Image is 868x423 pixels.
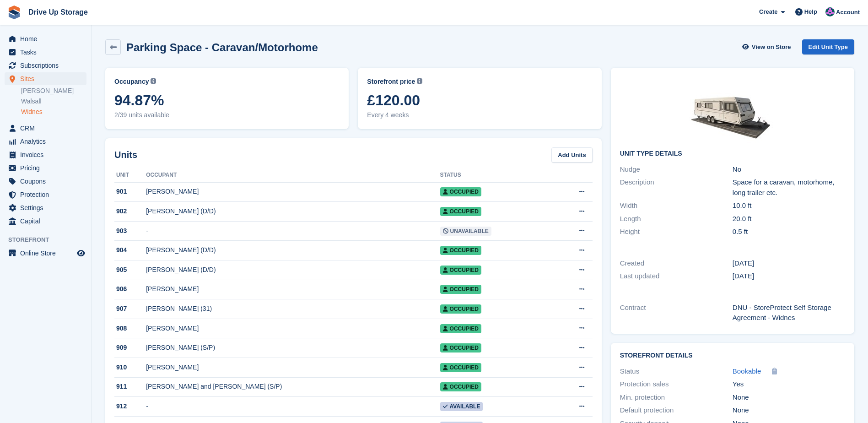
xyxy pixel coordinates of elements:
img: icon-info-grey-7440780725fd019a000dd9b08b2336e03edf1995a4989e88bcd33f0948082b44.svg [417,78,422,84]
span: Available [440,402,483,411]
span: Occupied [440,266,481,275]
div: Space for a caravan, motorhome, long trailer etc. [733,177,845,198]
span: Coupons [20,175,75,188]
span: Create [759,7,777,16]
span: Occupied [440,285,481,294]
a: Walsall [21,97,86,106]
span: Home [20,33,75,45]
div: Status [620,366,733,377]
a: View on Store [741,39,795,54]
div: 912 [114,401,146,411]
div: Width [620,201,733,211]
div: DNU - StoreProtect Self Storage Agreement - Widnes [733,303,845,323]
a: Preview store [75,248,86,259]
div: [PERSON_NAME] (D/D) [146,206,440,216]
span: Subscriptions [20,59,75,72]
a: menu [5,122,86,135]
span: £120.00 [367,92,592,108]
div: 905 [114,265,146,275]
div: [PERSON_NAME] [146,284,440,294]
span: Invoices [20,148,75,161]
div: 906 [114,284,146,294]
a: Edit Unit Type [802,39,854,54]
span: Help [804,7,817,16]
div: No [733,164,845,175]
span: Occupancy [114,77,149,87]
div: 909 [114,343,146,352]
a: Drive Up Storage [25,5,92,20]
div: 907 [114,304,146,314]
div: 10.0 ft [733,201,845,211]
div: Default protection [620,405,733,416]
div: 908 [114,324,146,333]
img: stora-icon-8386f47178a22dfd0bd8f6a31ec36ba5ce8667c1dd55bd0f319d3a0aa187defe.svg [7,5,21,19]
span: Occupied [440,304,481,314]
a: menu [5,46,86,59]
a: menu [5,33,86,45]
a: [PERSON_NAME] [21,87,86,95]
div: [DATE] [733,258,845,269]
h2: Unit Type details [620,150,845,157]
div: Height [620,227,733,237]
div: Nudge [620,164,733,175]
th: Occupant [146,168,440,183]
span: CRM [20,122,75,135]
h2: Storefront Details [620,352,845,359]
a: menu [5,72,86,85]
td: - [146,397,440,417]
span: 2/39 units available [114,110,340,120]
div: [PERSON_NAME] and [PERSON_NAME] (S/P) [146,382,440,391]
span: Account [836,8,860,17]
div: 901 [114,187,146,196]
div: [PERSON_NAME] (D/D) [146,265,440,275]
a: menu [5,247,86,260]
span: 94.87% [114,92,340,108]
th: Status [440,168,551,183]
span: Pricing [20,162,75,174]
span: Settings [20,201,75,214]
span: Protection [20,188,75,201]
span: Occupied [440,246,481,255]
span: Storefront price [367,77,415,87]
a: menu [5,135,86,148]
div: [PERSON_NAME] [146,363,440,372]
div: 902 [114,206,146,216]
img: icon-info-grey-7440780725fd019a000dd9b08b2336e03edf1995a4989e88bcd33f0948082b44.svg [151,78,156,84]
span: Occupied [440,343,481,352]
td: - [146,221,440,241]
div: 911 [114,382,146,391]
div: Protection sales [620,379,733,390]
span: Sites [20,72,75,85]
a: Bookable [733,366,761,377]
a: Add Units [551,147,592,163]
div: [PERSON_NAME] [146,187,440,196]
span: Unavailable [440,227,491,236]
span: Occupied [440,187,481,196]
span: Capital [20,215,75,228]
img: Andy [825,7,835,16]
a: menu [5,175,86,188]
span: Storefront [8,235,91,244]
div: None [733,392,845,403]
div: Yes [733,379,845,390]
div: None [733,405,845,416]
div: 20.0 ft [733,214,845,224]
a: menu [5,59,86,72]
h2: Parking Space - Caravan/Motorhome [126,41,318,54]
a: Widnes [21,108,86,116]
div: Length [620,214,733,224]
div: 910 [114,363,146,372]
a: menu [5,162,86,174]
div: [PERSON_NAME] (D/D) [146,245,440,255]
th: Unit [114,168,146,183]
div: [PERSON_NAME] (31) [146,304,440,314]
a: menu [5,201,86,214]
a: menu [5,148,86,161]
div: 904 [114,245,146,255]
div: 0.5 ft [733,227,845,237]
h2: Units [114,148,137,162]
span: Occupied [440,207,481,216]
span: Occupied [440,363,481,372]
span: Every 4 weeks [367,110,592,120]
img: widpark.jpg [674,77,791,143]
